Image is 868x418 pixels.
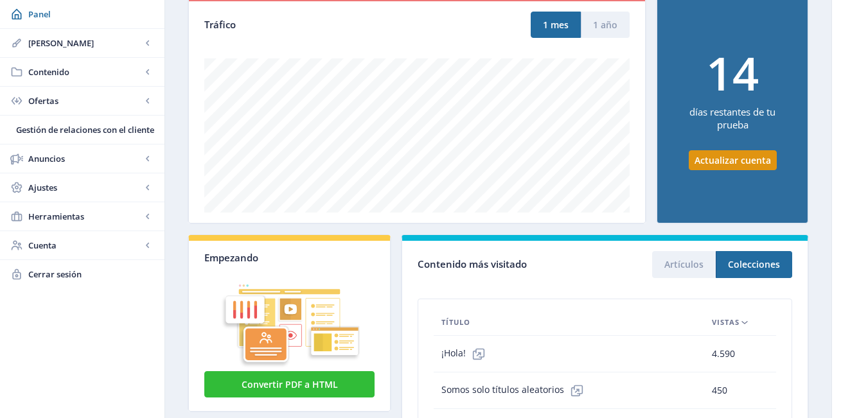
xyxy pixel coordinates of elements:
[204,18,236,31] font: Tráfico
[695,154,771,166] font: Actualizar cuenta
[664,259,704,271] font: Artículos
[581,12,630,38] button: 1 año
[712,347,735,360] font: 4.590
[652,251,716,277] button: Artículos
[712,384,727,396] font: 450
[28,211,84,222] font: Herramientas
[593,19,617,31] font: 1 año
[441,346,466,358] font: ¡Hola!
[28,66,69,78] font: Contenido
[28,8,51,20] font: Panel
[28,182,57,193] font: Ajustes
[28,239,57,251] font: Cuenta
[441,317,470,327] font: Título
[28,95,58,107] font: Ofertas
[712,317,740,327] font: Vistas
[543,19,569,31] font: 1 mes
[728,259,780,271] font: Colecciones
[418,257,527,270] font: Contenido más visitado
[16,124,154,135] font: Gestión de relaciones con el cliente
[28,153,65,164] font: Anuncios
[204,264,375,369] img: gráfico
[706,41,759,104] font: 14
[204,371,375,397] button: Convertir PDF a HTML
[28,37,94,49] font: [PERSON_NAME]
[28,268,82,280] font: Cerrar sesión
[531,12,581,38] button: 1 mes
[204,251,258,264] font: Empezando
[242,378,338,390] font: Convertir PDF a HTML
[716,251,792,277] button: Colecciones
[689,150,777,170] button: Actualizar cuenta
[689,105,775,131] font: días restantes de tu prueba
[441,383,564,395] font: Somos solo títulos aleatorios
